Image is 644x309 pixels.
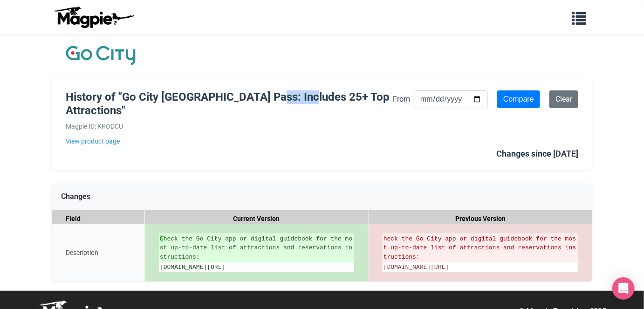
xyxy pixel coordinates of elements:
[496,147,578,161] div: Changes since [DATE]
[66,44,136,67] img: Company Logo
[393,93,410,105] label: From
[66,90,393,117] h1: History of "Go City [GEOGRAPHIC_DATA] Pass: Includes 25+ Top Attractions"
[497,90,540,108] input: Compare
[52,184,592,210] div: Changes
[160,234,353,262] ins: heck the Go City app or digital guidebook for the most up-to-date list of attractions and reserva...
[160,264,225,271] span: [DOMAIN_NAME][URL]
[384,234,577,262] del: heck the Go City app or digital guidebook for the most up-to-date list of attractions and reserva...
[549,90,578,108] a: Clear
[52,224,145,282] div: Description
[384,264,449,271] span: [DOMAIN_NAME][URL]
[612,277,635,300] div: Open Intercom Messenger
[160,235,164,242] strong: C
[52,210,145,227] div: Field
[369,210,592,227] div: Previous Version
[66,121,393,131] div: Magpie ID: KPODCU
[52,6,136,28] img: logo-ab69f6fb50320c5b225c76a69d11143b.png
[66,136,393,146] a: View product page
[145,210,369,227] div: Current Version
